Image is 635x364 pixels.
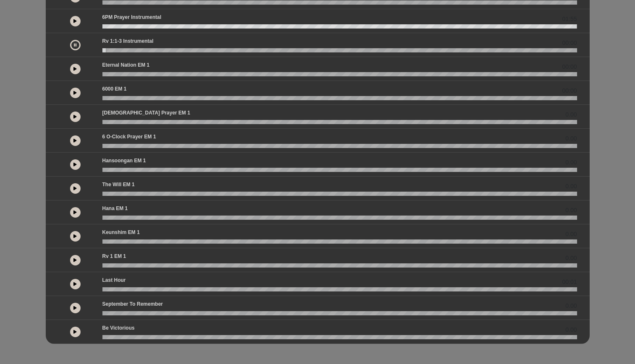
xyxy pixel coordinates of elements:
span: 0.00 [565,230,577,239]
p: Rv 1 EM 1 [102,252,126,260]
span: 0.00 [565,206,577,215]
p: Be Victorious [102,324,135,332]
span: 0.00 [565,302,577,310]
span: 01:55 [562,15,577,23]
p: Hansoongan EM 1 [102,157,146,164]
p: Hana EM 1 [102,205,128,212]
p: [DEMOGRAPHIC_DATA] prayer EM 1 [102,109,191,117]
p: Keunshim EM 1 [102,229,140,236]
p: Eternal Nation EM 1 [102,61,150,69]
span: 0.00 [565,158,577,167]
p: The Will EM 1 [102,181,135,188]
span: 0.00 [565,182,577,191]
span: 00:00 [562,86,577,95]
p: Rv 1:1-3 Instrumental [102,37,154,45]
p: 6PM Prayer Instrumental [102,13,162,21]
span: 0.00 [565,325,577,334]
p: 6000 EM 1 [102,85,127,93]
p: 6 o-clock prayer EM 1 [102,133,156,140]
span: 0.00 [565,134,577,143]
span: 00:01 [562,278,577,286]
span: 00:00 [562,39,577,47]
span: 0.00 [565,254,577,263]
p: September to Remember [102,300,163,308]
span: 00:00 [562,62,577,71]
span: 0.00 [565,110,577,119]
p: Last Hour [102,276,126,284]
